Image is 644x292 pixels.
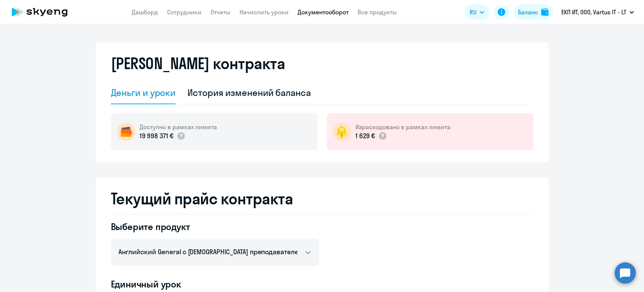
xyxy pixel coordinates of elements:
a: Начислить уроки [240,8,289,16]
img: bell-circle.png [333,123,351,141]
a: Все продукты [358,8,397,16]
h2: [PERSON_NAME] контракта [111,54,285,73]
span: RU [470,8,476,17]
h5: Доступно в рамках лимита [140,123,217,131]
a: Отчеты [211,8,231,16]
h5: Израсходовано в рамках лимита [355,123,450,131]
button: ЕКП ИТ, ООО, Vartus IT - LT [558,3,638,21]
a: Сотрудники [167,8,201,16]
button: Балансbalance [513,5,553,20]
h4: Выберите продукт [111,221,319,233]
h2: Текущий прайс контракта [111,190,533,208]
img: balance [541,8,549,16]
div: Баланс [518,8,538,17]
p: ЕКП ИТ, ООО, Vartus IT - LT [561,8,626,17]
a: Дашборд [132,8,158,16]
p: 1 629 € [355,131,375,141]
img: wallet-circle.png [117,123,135,141]
h4: Единичный урок [111,278,533,290]
a: Документооборот [298,8,349,16]
div: История изменений баланса [188,87,311,99]
div: Деньги и уроки [111,87,176,99]
p: 19 998 371 € [140,131,174,141]
button: RU [464,5,489,20]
